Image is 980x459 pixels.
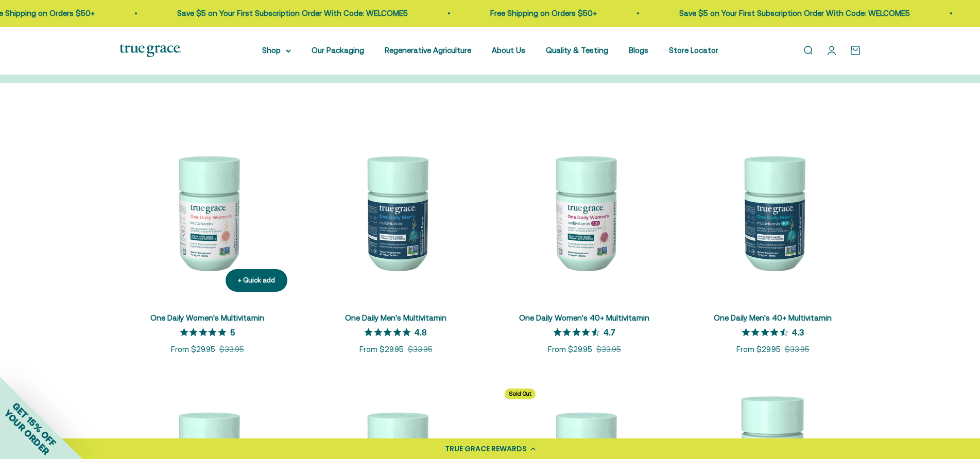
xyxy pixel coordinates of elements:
[554,325,604,340] span: 4.7 out 5 stars rating in total 21 reviews
[180,325,230,340] span: 5 out 5 stars rating in total 4 reviews
[171,343,215,356] sale-price: From $29.95
[415,327,427,337] p: 4.8
[119,124,296,300] img: We select ingredients that play a concrete role in true health, and we include them at effective ...
[492,46,525,55] a: About Us
[679,7,910,20] p: Save $5 on Your First Subscription Order With Code: WELCOME5
[312,46,364,55] a: Our Packaging
[519,313,649,322] a: One Daily Women's 40+ Multivitamin
[408,343,433,356] compare-at-price: $33.95
[629,46,648,55] a: Blogs
[262,44,291,57] summary: Shop
[785,343,810,356] compare-at-price: $33.95
[10,400,58,448] span: GET 15% OFF
[496,124,673,300] img: Daily Multivitamin for Immune Support, Energy, Daily Balance, and Healthy Bone Support* Vitamin A...
[345,313,446,322] a: One Daily Men's Multivitamin
[792,327,804,337] p: 4.3
[604,327,615,337] p: 4.7
[445,444,527,454] div: TRUE GRACE REWARDS
[685,124,861,300] img: One Daily Men's 40+ Multivitamin
[546,46,608,55] a: Quality & Testing
[596,343,621,356] compare-at-price: $33.95
[490,9,597,17] a: Free Shipping on Orders $50+
[359,343,404,356] sale-price: From $29.95
[669,46,718,55] a: Store Locator
[238,275,275,286] div: + Quick add
[742,325,792,340] span: 4.3 out 5 stars rating in total 3 reviews
[714,313,832,322] a: One Daily Men's 40+ Multivitamin
[736,343,781,356] sale-price: From $29.95
[177,7,408,20] p: Save $5 on Your First Subscription Order With Code: WELCOME5
[219,343,244,356] compare-at-price: $33.95
[2,408,51,457] span: YOUR ORDER
[365,325,415,340] span: 4.8 out 5 stars rating in total 4 reviews
[226,269,287,292] button: + Quick add
[308,124,484,300] img: One Daily Men's Multivitamin
[150,313,264,322] a: One Daily Women's Multivitamin
[230,327,235,337] p: 5
[548,343,592,356] sale-price: From $29.95
[385,46,471,55] a: Regenerative Agriculture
